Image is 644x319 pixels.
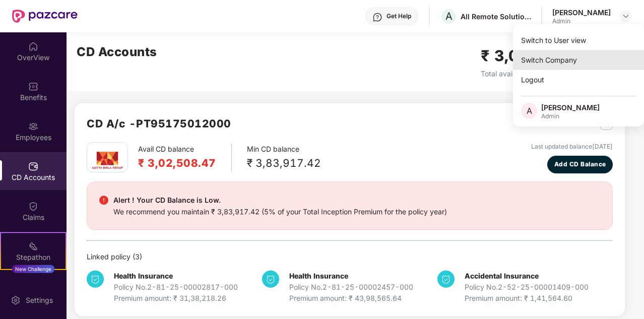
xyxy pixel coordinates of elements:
[114,271,173,280] b: Health Insurance
[87,270,104,288] img: svg+xml;base64,PHN2ZyB4bWxucz0iaHR0cDovL3d3dy53My5vcmcvMjAwMC9zdmciIHdpZHRoPSIzNCIgaGVpZ2h0PSIzNC...
[541,112,600,120] div: Admin
[138,155,216,171] h2: ₹ 3,02,508.47
[1,252,66,262] div: Stepathon
[247,155,321,171] div: ₹ 3,83,917.42
[465,271,539,280] b: Accidental Insurance
[554,160,606,169] span: Add CD Balance
[622,12,630,20] img: svg+xml;base64,PHN2ZyBpZD0iRHJvcGRvd24tMzJ4MzIiIHhtbG5zPSJodHRwOi8vd3d3LnczLm9yZy8yMDAwL3N2ZyIgd2...
[481,44,586,68] h2: ₹ 3,02,508.47
[531,142,613,152] div: Last updated balance [DATE]
[541,103,600,112] div: [PERSON_NAME]
[87,115,231,132] h2: CD A/c - PT95175012000
[114,293,238,304] div: Premium amount: ₹ 31,38,218.26
[387,12,411,20] div: Get Help
[77,42,157,62] h2: CD Accounts
[28,121,38,131] img: svg+xml;base64,PHN2ZyBpZD0iRW1wbG95ZWVzIiB4bWxucz0iaHR0cDovL3d3dy53My5vcmcvMjAwMC9zdmciIHdpZHRoPS...
[552,17,611,25] div: Admin
[465,282,589,293] div: Policy No. 2-52-25-00001409-000
[461,12,531,21] div: All Remote Solutions Private Limited
[547,156,613,173] button: Add CD Balance
[372,12,382,22] img: svg+xml;base64,PHN2ZyBpZD0iSGVscC0zMngzMiIgeG1sbnM9Imh0dHA6Ly93d3cudzMub3JnLzIwMDAvc3ZnIiB3aWR0aD...
[513,30,644,50] div: Switch to User view
[513,70,644,89] div: Logout
[12,10,78,23] img: New Pazcare Logo
[28,81,38,92] img: svg+xml;base64,PHN2ZyBpZD0iQmVuZWZpdHMiIHhtbG5zPSJodHRwOi8vd3d3LnczLm9yZy8yMDAwL3N2ZyIgd2lkdGg9Ij...
[138,144,232,171] div: Avail CD balance
[87,251,613,262] div: Linked policy ( 3 )
[552,8,611,17] div: [PERSON_NAME]
[28,41,38,52] img: svg+xml;base64,PHN2ZyBpZD0iSG9tZSIgeG1sbnM9Imh0dHA6Ly93d3cudzMub3JnLzIwMDAvc3ZnIiB3aWR0aD0iMjAiIG...
[262,270,279,288] img: svg+xml;base64,PHN2ZyB4bWxucz0iaHR0cDovL3d3dy53My5vcmcvMjAwMC9zdmciIHdpZHRoPSIzNCIgaGVpZ2h0PSIzNC...
[513,50,644,70] div: Switch Company
[28,241,38,251] img: svg+xml;base64,PHN2ZyB4bWxucz0iaHR0cDovL3d3dy53My5vcmcvMjAwMC9zdmciIHdpZHRoPSIyMSIgaGVpZ2h0PSIyMC...
[28,201,38,211] img: svg+xml;base64,PHN2ZyBpZD0iQ2xhaW0iIHhtbG5zPSJodHRwOi8vd3d3LnczLm9yZy8yMDAwL3N2ZyIgd2lkdGg9IjIwIi...
[289,293,413,304] div: Premium amount: ₹ 43,98,565.64
[247,144,321,171] div: Min CD balance
[11,295,21,305] img: svg+xml;base64,PHN2ZyBpZD0iU2V0dGluZy0yMHgyMCIgeG1sbnM9Imh0dHA6Ly93d3cudzMub3JnLzIwMDAvc3ZnIiB3aW...
[527,105,532,117] span: A
[289,271,348,280] b: Health Insurance
[465,293,589,304] div: Premium amount: ₹ 1,41,564.60
[289,282,413,293] div: Policy No. 2-81-25-00002457-000
[113,206,447,217] div: We recommend you maintain ₹ 3,83,917.42 (5% of your Total Inception Premium for the policy year)
[28,161,38,171] img: svg+xml;base64,PHN2ZyBpZD0iQ0RfQWNjb3VudHMiIGRhdGEtbmFtZT0iQ0QgQWNjb3VudHMiIHhtbG5zPSJodHRwOi8vd3...
[12,265,54,273] div: New Challenge
[23,295,56,305] div: Settings
[114,282,238,293] div: Policy No. 2-81-25-00002817-000
[437,270,455,288] img: svg+xml;base64,PHN2ZyB4bWxucz0iaHR0cDovL3d3dy53My5vcmcvMjAwMC9zdmciIHdpZHRoPSIzNCIgaGVpZ2h0PSIzNC...
[481,69,568,78] span: Total available CD balance
[113,194,447,206] div: Alert ! Your CD Balance is Low.
[90,143,125,178] img: aditya.png
[445,10,453,22] span: A
[99,196,108,205] img: svg+xml;base64,PHN2ZyBpZD0iRGFuZ2VyX2FsZXJ0IiBkYXRhLW5hbWU9IkRhbmdlciBhbGVydCIgeG1sbnM9Imh0dHA6Ly...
